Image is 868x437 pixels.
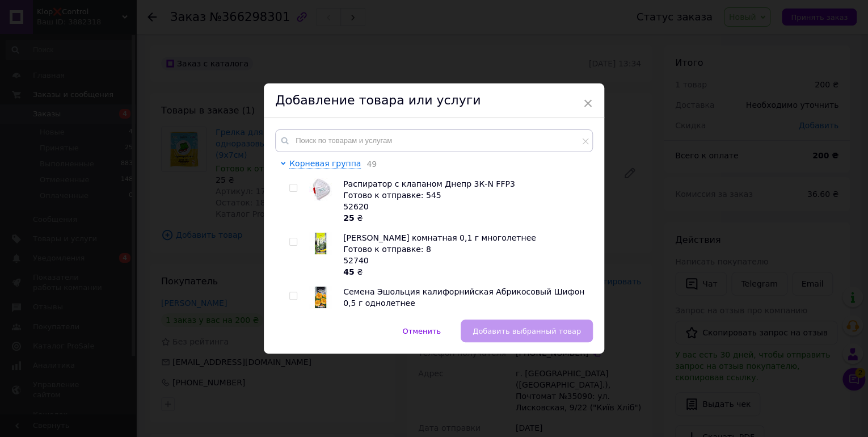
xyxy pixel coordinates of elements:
[309,232,332,255] img: Семена Юкка комнатная 0,1 г многолетнее
[289,159,361,168] span: Корневая группа
[361,159,377,169] span: 49
[343,256,369,265] span: 52740
[309,178,332,201] img: Распиратор с клапаном Днепр 3К-N FFP3
[390,320,453,342] button: Отменить
[343,190,587,201] div: Готово к отправке: 545
[402,327,441,335] span: Отменить
[343,267,354,276] b: 45
[343,179,515,188] span: Распиратор с клапаном Днепр 3К-N FFP3
[343,287,584,308] span: Семена Эшольция калифорнийская Абрикосовый Шифон 0,5 г однолетнее
[343,266,587,278] div: ₴
[583,94,593,113] span: ×
[343,233,536,242] span: [PERSON_NAME] комнатная 0,1 г многолетнее
[343,202,369,211] span: 52620
[275,129,593,152] input: Поиск по товарам и услугам
[309,286,332,309] img: Семена Эшольция калифорнийская Абрикосовый Шифон 0,5 г однолетнее
[343,212,587,224] div: ₴
[343,213,354,222] b: 25
[264,83,604,118] div: Добавление товара или услуги
[343,243,587,255] div: Готово к отправке: 8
